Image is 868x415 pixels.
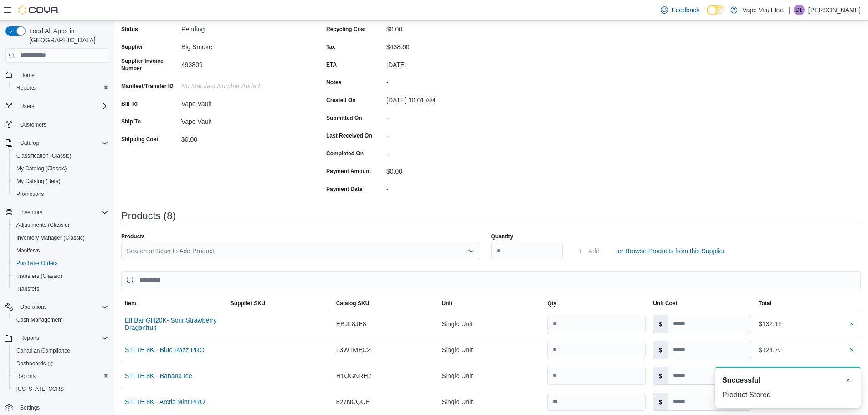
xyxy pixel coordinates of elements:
[653,315,668,333] label: $
[121,82,174,90] label: Manifest/Transfer ID
[13,232,88,243] a: Inventory Manager (Classic)
[13,314,108,325] span: Cash Management
[125,346,205,354] button: STLTH 8K - Blue Razz PRO
[13,82,108,93] span: Reports
[386,164,508,175] div: $0.00
[438,296,544,311] button: Unit
[16,165,67,172] span: My Catalog (Classic)
[707,5,726,15] input: Dark Mode
[326,132,372,139] label: Last Received On
[16,119,108,130] span: Customers
[722,389,853,400] div: Product Stored
[121,118,141,125] label: Ship To
[467,247,475,255] button: Open list of options
[326,168,371,175] label: Payment Amount
[672,5,699,15] span: Feedback
[9,370,112,383] button: Reports
[13,271,66,282] a: Transfers (Classic)
[16,207,46,218] button: Inventory
[9,270,112,282] button: Transfers (Classic)
[181,132,303,143] div: $0.00
[9,244,112,257] button: Manifests
[438,393,544,411] div: Single Unit
[121,26,138,33] label: Status
[121,210,176,221] h3: Products (8)
[20,334,39,342] span: Reports
[326,61,337,68] label: ETA
[13,371,108,382] span: Reports
[18,5,59,15] img: Cova
[386,40,508,51] div: $438.60
[2,118,112,131] button: Customers
[653,341,668,359] label: $
[2,206,112,219] button: Inventory
[9,82,112,94] button: Reports
[16,138,42,149] button: Catalog
[121,100,138,108] label: Bill To
[657,1,703,19] a: Feedback
[16,302,108,313] span: Operations
[20,72,35,79] span: Home
[121,57,178,72] label: Supplier Invoice Number
[13,283,43,294] a: Transfers
[755,296,861,311] button: Total
[181,97,303,108] div: Vape Vault
[125,372,192,379] button: STLTH 8K - Banana Ice
[16,138,108,149] span: Catalog
[231,300,266,307] span: Supplier SKU
[20,139,39,147] span: Catalog
[2,68,112,82] button: Home
[20,209,42,216] span: Inventory
[438,341,544,359] div: Single Unit
[326,150,364,157] label: Completed On
[13,358,108,369] span: Dashboards
[796,5,802,15] span: DL
[326,79,341,86] label: Notes
[13,189,48,200] a: Promotions
[2,332,112,344] button: Reports
[386,146,508,157] div: -
[13,258,62,269] a: Purchase Orders
[13,283,108,294] span: Transfers
[326,97,356,104] label: Created On
[2,401,112,414] button: Settings
[9,282,112,295] button: Transfers
[649,296,755,311] button: Unit Cost
[653,393,668,410] label: $
[9,188,112,200] button: Promotions
[742,5,785,15] p: Vape Vault Inc.
[125,398,205,405] button: STLTH 8K - Arctic Mint PRO
[121,296,227,311] button: Item
[13,150,75,161] a: Classification (Classic)
[336,396,370,407] span: 827NCQUE
[326,43,335,51] label: Tax
[9,162,112,175] button: My Catalog (Classic)
[13,258,108,269] span: Purchase Orders
[13,176,108,187] span: My Catalog (Beta)
[13,232,108,243] span: Inventory Manager (Classic)
[13,245,108,256] span: Manifests
[9,357,112,370] a: Dashboards
[336,300,370,307] span: Catalog SKU
[13,189,108,200] span: Promotions
[20,404,40,411] span: Settings
[121,43,143,51] label: Supplier
[16,302,51,313] button: Operations
[386,75,508,86] div: -
[759,300,771,307] span: Total
[13,245,43,256] a: Manifests
[13,163,108,174] span: My Catalog (Classic)
[13,220,108,231] span: Adjustments (Classic)
[9,257,112,270] button: Purchase Orders
[13,314,66,325] a: Cash Management
[386,22,508,33] div: $0.00
[491,233,514,240] label: Quantity
[2,137,112,149] button: Catalog
[16,70,38,81] a: Home
[20,121,46,128] span: Customers
[614,242,729,260] button: or Browse Products from this Supplier
[13,358,56,369] a: Dashboards
[9,175,112,188] button: My Catalog (Beta)
[336,344,370,355] span: L3W1MEC2
[121,233,145,240] label: Products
